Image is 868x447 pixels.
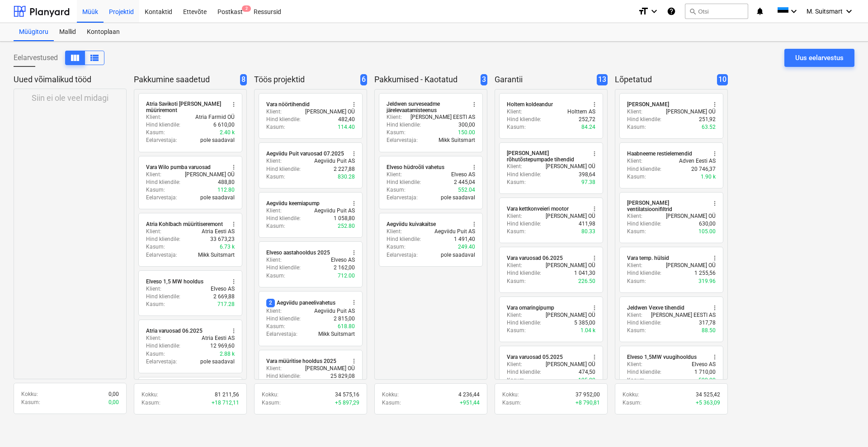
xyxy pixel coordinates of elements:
[580,327,595,334] p: 1.04 k
[666,212,716,220] p: [PERSON_NAME] OÜ
[502,391,519,399] p: Kokku :
[454,235,475,243] p: 1 491,40
[649,6,660,17] i: keyboard_arrow_down
[266,222,285,230] p: Kasum :
[627,165,661,173] p: Hind kliendile :
[374,74,477,85] p: Pakkumised - Kaotatud
[581,228,595,235] p: 80.33
[266,358,336,365] div: Vara müüritise hooldus 2025
[266,108,282,116] p: Klient :
[694,368,716,376] p: 1 710,00
[338,222,355,230] p: 252.80
[578,376,595,384] p: 125.22
[696,391,720,399] p: 34 525,42
[711,200,718,207] span: more_vert
[844,6,854,17] i: keyboard_arrow_down
[185,171,235,179] p: [PERSON_NAME] OÜ
[335,391,359,399] p: 34 575,16
[330,372,355,380] p: 25 829,08
[217,301,235,308] p: 717.28
[458,243,475,251] p: 249.40
[266,157,282,165] p: Klient :
[213,121,235,129] p: 6 610,00
[755,6,764,17] i: notifications
[507,212,522,220] p: Klient :
[21,391,38,398] p: Kokku :
[711,353,718,361] span: more_vert
[458,121,475,129] p: 300,00
[451,171,475,179] p: Elveso AS
[146,235,180,243] p: Hind kliendile :
[387,101,465,113] div: Jeldwen surveseadme järelevaatamisteenus
[627,278,646,285] p: Kasum :
[471,221,478,228] span: more_vert
[627,108,642,116] p: Klient :
[195,113,235,121] p: Atria Farmid OÜ
[266,365,282,372] p: Klient :
[627,116,661,123] p: Hind kliendile :
[146,350,165,358] p: Kasum :
[350,249,358,256] span: more_vert
[266,249,330,256] div: Elveso aastahooldus 2025
[266,150,344,157] div: Aegviidu Puit varuosad 07.2025
[266,272,285,280] p: Kasum :
[314,307,355,315] p: Aegviidu Puit AS
[14,51,104,65] div: Eelarvestused
[213,293,235,301] p: 2 669,88
[591,254,598,262] span: more_vert
[507,179,526,186] p: Kasum :
[360,74,367,85] span: 6
[134,74,236,85] p: Pakkumine saadetud
[266,200,320,207] div: Aegviidu keemiapump
[667,6,676,17] i: Abikeskus
[627,254,669,262] div: Vara temp. hülsid
[54,23,81,41] div: Mallid
[507,228,526,235] p: Kasum :
[230,164,237,171] span: more_vert
[699,319,716,327] p: 317,78
[627,228,646,235] p: Kasum :
[471,101,478,108] span: more_vert
[591,205,598,212] span: more_vert
[546,311,595,319] p: [PERSON_NAME] OÜ
[788,6,799,17] i: keyboard_arrow_down
[387,243,406,251] p: Kasum :
[338,116,355,123] p: 482,40
[334,315,355,323] p: 2 815,00
[481,74,487,85] span: 3
[638,6,649,17] i: format_size
[717,74,728,85] span: 10
[32,93,108,104] p: Siin ei ole veel midagi
[146,179,180,186] p: Hind kliendile :
[627,304,684,311] div: Jeldwen Vexve tihendid
[146,285,161,293] p: Klient :
[579,220,595,228] p: 411,98
[266,215,301,222] p: Hind kliendile :
[146,342,180,350] p: Hind kliendile :
[14,23,54,41] a: Müügitoru
[579,368,595,376] p: 474,50
[507,150,585,163] div: [PERSON_NAME] rõhutõstepumpade tihendid
[146,327,203,334] div: Atria varuosad 06.2025
[305,365,355,372] p: [PERSON_NAME] OÜ
[591,101,598,108] span: more_vert
[471,164,478,171] span: more_vert
[266,372,301,380] p: Hind kliendile :
[266,330,297,338] p: Eelarvestaja :
[627,212,642,220] p: Klient :
[382,391,399,399] p: Kokku :
[266,173,285,181] p: Kasum :
[454,179,475,186] p: 2 445,04
[314,207,355,215] p: Aegviidu Puit AS
[146,171,161,179] p: Klient :
[507,368,541,376] p: Hind kliendile :
[266,299,335,307] div: Aegviidu paneelivahetus
[507,108,522,116] p: Klient :
[387,164,444,171] div: Elveso hüdroõli vahetus
[627,220,661,228] p: Hind kliendile :
[230,278,237,285] span: more_vert
[220,243,235,251] p: 6.73 k
[21,399,40,406] p: Kasum :
[266,264,301,272] p: Hind kliendile :
[146,278,203,285] div: Elveso 1,5 MW hooldus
